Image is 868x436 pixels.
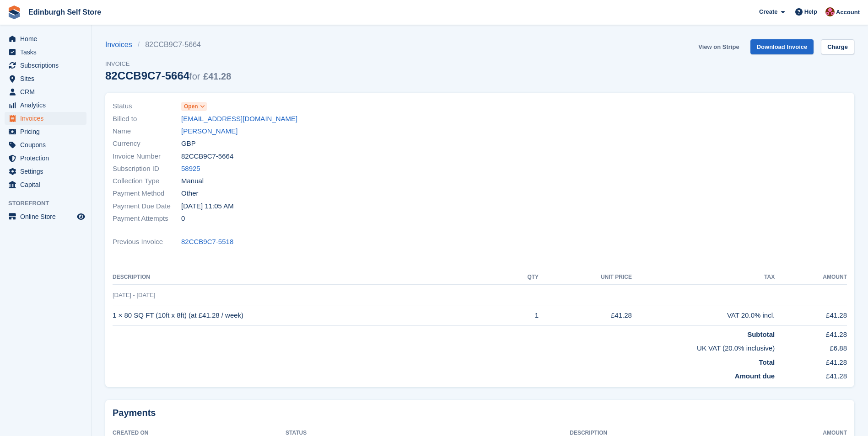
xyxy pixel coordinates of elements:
a: menu [5,112,86,125]
span: Payment Method [113,188,181,199]
a: menu [5,210,86,223]
span: GBP [181,138,196,149]
span: Payment Due Date [113,201,181,212]
span: Help [804,7,817,16]
span: Account [836,8,860,17]
span: Invoices [20,112,75,125]
a: menu [5,85,86,98]
a: menu [5,138,86,151]
div: VAT 20.0% incl. [632,310,775,321]
img: Lucy Michalec [825,7,835,16]
h2: Payments [113,407,847,419]
span: Sites [20,72,75,85]
img: stora-icon-8386f47178a22dfd0bd8f6a31ec36ba5ce8667c1dd55bd0f319d3a0aa187defe.svg [7,5,21,19]
span: Manual [181,176,204,186]
th: Amount [775,270,847,285]
a: Edinburgh Self Store [25,5,105,20]
a: menu [5,125,86,138]
span: Invoice [105,59,231,69]
span: £41.28 [203,71,231,81]
span: Subscription ID [113,164,181,174]
time: 2025-08-19 10:05:36 UTC [181,201,234,212]
strong: Total [759,358,775,366]
a: menu [5,59,86,72]
span: Previous Invoice [113,237,181,247]
td: 1 [505,305,539,326]
span: Settings [20,165,75,178]
a: Download Invoice [750,39,814,54]
span: Online Store [20,210,75,223]
td: £41.28 [775,367,847,382]
span: Name [113,126,181,137]
a: 82CCB9C7-5518 [181,237,233,247]
a: menu [5,165,86,178]
td: 1 × 80 SQ FT (10ft x 8ft) (at £41.28 / week) [113,305,505,326]
span: for [189,71,200,81]
strong: Subtotal [747,330,775,338]
a: menu [5,99,86,112]
a: Preview store [75,211,86,222]
th: Unit Price [539,270,632,285]
span: Billed to [113,114,181,124]
span: Coupons [20,138,75,151]
a: Invoices [105,39,138,50]
span: Tasks [20,46,75,58]
span: Invoice Number [113,151,181,162]
span: Create [759,7,777,16]
span: 82CCB9C7-5664 [181,151,233,162]
nav: breadcrumbs [105,39,231,50]
td: £41.28 [775,354,847,368]
a: [PERSON_NAME] [181,126,237,137]
span: Analytics [20,99,75,112]
span: Storefront [8,199,91,208]
a: 58925 [181,164,200,174]
span: Home [20,32,75,45]
span: Subscriptions [20,59,75,72]
a: View on Stripe [695,39,743,54]
td: £41.28 [775,325,847,340]
div: 82CCB9C7-5664 [105,69,231,82]
a: Open [181,101,207,112]
span: Protection [20,152,75,165]
a: menu [5,72,86,85]
td: £41.28 [775,305,847,326]
td: £6.88 [775,340,847,354]
span: Currency [113,138,181,149]
span: Pricing [20,125,75,138]
span: Capital [20,178,75,191]
a: menu [5,178,86,191]
span: CRM [20,85,75,98]
a: menu [5,46,86,58]
strong: Amount due [735,372,775,380]
span: Other [181,188,199,199]
th: Tax [632,270,775,285]
td: £41.28 [539,305,632,326]
th: QTY [505,270,539,285]
span: [DATE] - [DATE] [113,292,155,298]
th: Description [113,270,505,285]
td: UK VAT (20.0% inclusive) [113,340,775,354]
a: [EMAIL_ADDRESS][DOMAIN_NAME] [181,114,297,124]
span: Status [113,101,181,112]
span: Collection Type [113,176,181,186]
span: Payment Attempts [113,213,181,224]
a: Charge [821,39,854,54]
a: menu [5,152,86,165]
span: 0 [181,213,185,224]
a: menu [5,32,86,45]
span: Open [184,102,198,111]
